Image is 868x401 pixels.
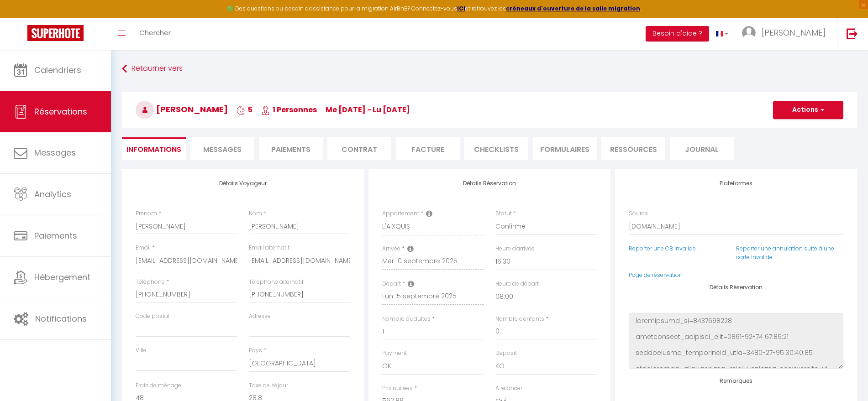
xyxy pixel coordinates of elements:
[34,64,81,76] span: Calendriers
[629,284,843,291] h4: Détails Réservation
[762,27,826,38] span: [PERSON_NAME]
[249,209,262,218] label: Nom
[495,315,544,323] label: Nombre d'enfants
[35,313,87,324] span: Notifications
[773,101,843,119] button: Actions
[136,278,165,286] label: Téléphone
[382,209,419,218] label: Appartement
[34,271,90,283] span: Hébergement
[495,384,522,393] label: A relancer
[464,137,528,160] li: CHECKLISTS
[326,104,410,115] span: me [DATE] - lu [DATE]
[382,315,431,323] label: Nombre d'adultes
[203,144,242,155] span: Messages
[136,346,147,355] label: Ville
[249,381,288,390] label: Taxe de séjour
[742,26,756,40] img: ...
[646,26,709,42] button: Besoin d'aide ?
[34,106,87,117] span: Réservations
[629,245,696,252] a: Reporter une CB invalide
[7,4,35,31] button: Ouvrir le widget de chat LiveChat
[136,104,228,115] span: [PERSON_NAME]
[34,230,77,241] span: Paiements
[136,312,169,321] label: Code postal
[327,137,391,160] li: Contrat
[670,137,734,160] li: Journal
[495,280,539,288] label: Heure de départ
[237,104,253,115] span: 5
[122,61,857,77] a: Retourner vers
[382,349,407,358] label: Payment
[457,5,465,12] a: ICI
[136,180,350,187] h4: Détails Voyageur
[629,378,843,384] h4: Remarques
[249,244,289,252] label: Email alternatif
[382,384,413,393] label: Prix nuitées
[27,25,84,41] img: Super Booking
[533,137,597,160] li: FORMULAIRES
[34,147,76,158] span: Messages
[735,18,837,50] a: ... [PERSON_NAME]
[495,209,512,218] label: Statut
[259,137,323,160] li: Paiements
[629,271,683,279] a: Page de réservation
[736,245,834,261] a: Reporter une annulation suite à une carte invalide
[249,346,262,355] label: Pays
[132,18,178,50] a: Chercher
[495,245,535,253] label: Heure d'arrivée
[495,349,517,358] label: Deposit
[382,180,597,187] h4: Détails Réservation
[34,188,71,200] span: Analytics
[601,137,665,160] li: Ressources
[122,137,186,160] li: Informations
[847,28,858,39] img: logout
[139,28,171,37] span: Chercher
[382,245,400,253] label: Arrivée
[629,209,648,218] label: Source
[136,381,181,390] label: Frais de ménage
[249,278,304,286] label: Téléphone alternatif
[382,280,401,288] label: Départ
[396,137,460,160] li: Facture
[136,244,151,252] label: Email
[629,180,843,187] h4: Plateformes
[261,104,317,115] span: 1 Personnes
[136,209,157,218] label: Prénom
[506,5,640,12] a: créneaux d'ouverture de la salle migration
[249,312,271,321] label: Adresse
